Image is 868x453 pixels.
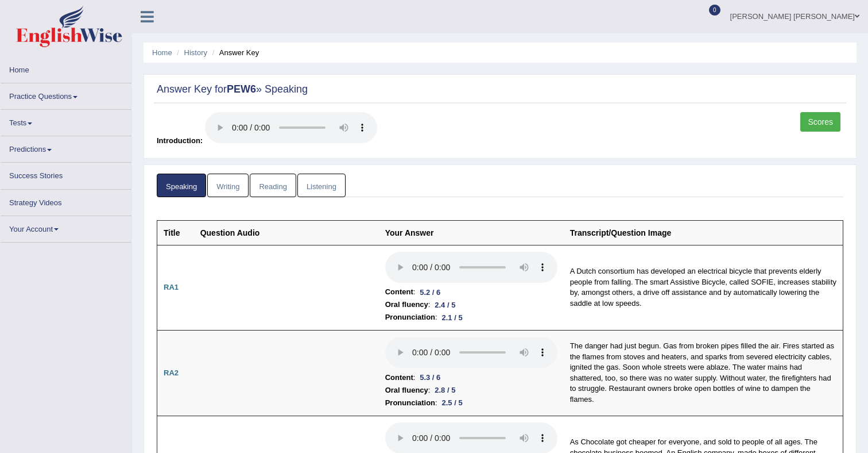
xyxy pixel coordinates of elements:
[385,397,435,409] b: Pronunciation
[210,47,259,58] li: Answer Key
[1,216,131,239] a: Your Account
[437,397,467,409] div: 2.5 / 5
[194,220,379,245] th: Question Audio
[164,368,179,377] b: RA2
[164,283,179,291] b: RA1
[207,174,249,197] a: Writing
[415,371,445,383] div: 5.3 / 6
[1,163,131,185] a: Success Stories
[564,331,843,416] td: The danger had just begun. Gas from broken pipes filled the air. Fires started as the flames from...
[385,311,557,324] li: :
[157,220,194,245] th: Title
[157,174,206,197] a: Speaking
[157,84,843,95] h2: Answer Key for » Speaking
[385,298,557,311] li: :
[1,190,131,212] a: Strategy Videos
[564,220,843,245] th: Transcript/Question Image
[385,397,557,409] li: :
[297,174,346,197] a: Listening
[385,286,557,298] li: :
[1,57,131,79] a: Home
[379,220,564,245] th: Your Answer
[800,112,840,132] a: Scores
[157,136,203,145] span: Introduction:
[385,371,413,384] b: Content
[1,136,131,159] a: Predictions
[709,5,720,16] span: 0
[385,286,413,298] b: Content
[385,311,435,324] b: Pronunciation
[227,83,256,95] strong: PEW6
[385,298,428,311] b: Oral fluency
[1,83,131,106] a: Practice Questions
[385,384,428,397] b: Oral fluency
[430,384,460,396] div: 2.8 / 5
[564,245,843,331] td: A Dutch consortium has developed an electrical bicycle that prevents elderly people from falling....
[385,384,557,397] li: :
[437,312,467,324] div: 2.1 / 5
[415,286,445,298] div: 5.2 / 6
[152,48,172,57] a: Home
[250,174,296,197] a: Reading
[430,299,460,311] div: 2.4 / 5
[184,48,207,57] a: History
[1,110,131,132] a: Tests
[385,371,557,384] li: :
